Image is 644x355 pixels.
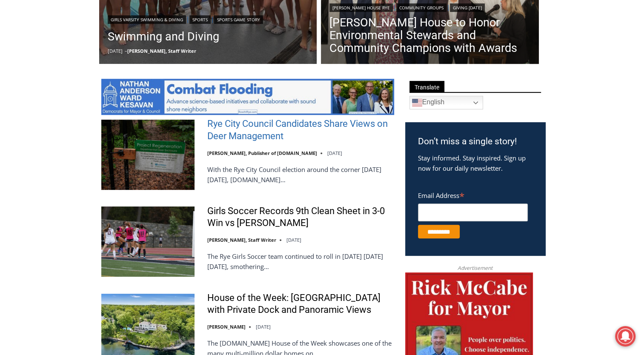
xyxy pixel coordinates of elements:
[89,24,123,72] div: Two by Two Animal Haven & The Nature Company: The Wild World of Animals
[0,85,127,106] a: [PERSON_NAME] Read Sanctuary Fall Fest: [DATE]
[327,150,342,156] time: [DATE]
[256,324,271,330] time: [DATE]
[329,16,530,54] a: [PERSON_NAME] House to Honor Environmental Stewards and Community Champions with Awards
[207,150,317,156] a: [PERSON_NAME], Publisher of [DOMAIN_NAME]
[101,206,195,276] img: Girls Soccer Records 9th Clean Sheet in 3-0 Win vs Harrison
[207,251,394,272] p: The Rye Girls Soccer team continued to roll in [DATE] [DATE][DATE], smothering…
[396,3,447,12] a: Community Groups
[89,74,93,82] div: 6
[214,15,263,24] a: Sports Game Story
[125,48,127,54] span: –
[409,96,483,109] a: English
[95,74,97,82] div: /
[205,83,412,106] a: Intern @ [DOMAIN_NAME]
[108,15,186,24] a: Girls Varsity Swimming & Diving
[207,205,394,229] a: Girls Soccer Records 9th Clean Sheet in 3-0 Win vs [PERSON_NAME]
[108,28,263,45] a: Swimming and Diving
[418,153,532,173] p: Stay informed. Stay inspired. Sign up now for our daily newsletter.
[189,15,211,24] a: Sports
[7,86,113,105] h4: [PERSON_NAME] Read Sanctuary Fall Fest: [DATE]
[449,264,501,272] span: Advertisement
[329,3,393,12] a: [PERSON_NAME] House Rye
[207,292,394,316] a: House of the Week: [GEOGRAPHIC_DATA] with Private Dock and Panoramic Views
[100,74,103,82] div: 6
[207,118,394,142] a: Rye City Council Candidates Share Views on Deer Management
[450,3,485,12] a: Giving [DATE]
[223,85,395,104] span: Intern @ [DOMAIN_NAME]
[127,48,196,54] a: [PERSON_NAME], Staff Writer
[286,237,301,243] time: [DATE]
[418,187,528,202] label: Email Address
[101,120,195,189] img: Rye City Council Candidates Share Views on Deer Management
[329,2,530,12] div: | |
[108,14,263,24] div: | |
[409,81,444,92] span: Translate
[412,97,422,108] img: en
[215,0,402,83] div: "We would have speakers with experience in local journalism speak to us about their experiences a...
[207,237,276,243] a: [PERSON_NAME], Staff Writer
[207,324,246,330] a: [PERSON_NAME]
[418,135,532,149] h3: Don’t miss a single story!
[207,164,394,185] p: With the Rye City Council election around the corner [DATE][DATE], [DOMAIN_NAME]…
[108,48,123,54] time: [DATE]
